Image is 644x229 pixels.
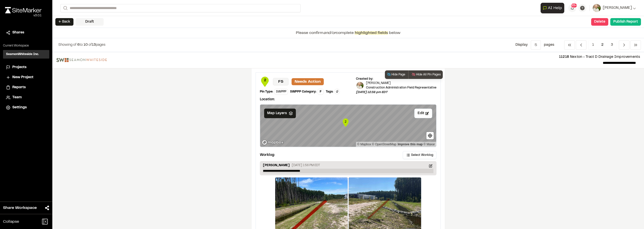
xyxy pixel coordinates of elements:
button: ← Back [55,18,73,26]
p: F5 [273,78,289,85]
div: SWPPP [274,89,288,95]
span: Showing of [58,43,77,47]
div: Created by: [356,77,436,81]
img: User [593,4,601,12]
div: F [317,89,324,95]
nav: Navigation [564,40,641,50]
span: 3 [607,40,617,50]
button: Find my location [426,132,434,139]
button: Hide All Pin Pages [408,70,443,79]
p: Display [515,42,528,48]
span: Share Workspace [3,205,37,211]
span: Projects [12,65,26,70]
a: Settings [6,105,46,110]
p: Worklog: [260,152,275,158]
p: Current Workspace [3,43,49,48]
button: Publish Report [610,18,641,26]
span: 6 [77,43,79,47]
span: Team [12,95,22,100]
p: page s [544,42,554,48]
a: Team [6,95,46,100]
span: 1 [588,40,598,50]
a: Reports [6,85,46,90]
a: New Project [6,75,46,80]
button: Delete [591,18,608,26]
span: Settings [12,105,27,110]
span: Map Layers [267,111,287,116]
h3: SeamonWhiteside Inc. [6,52,39,57]
div: SWPPP Category: [290,89,316,94]
button: Edit [414,109,432,118]
span: highlighted fields [355,31,388,35]
a: Mapbox logo [262,140,284,145]
a: OpenStreetMap [372,143,396,146]
div: Draft [75,18,104,26]
p: Nexton - Tract D Drainage Improvements [111,54,640,60]
p: Needs Action [292,78,324,85]
a: Projects [6,65,46,70]
p: Construction Administration Field Representative [366,85,436,90]
a: Maxar [423,143,435,146]
button: [PERSON_NAME] [593,4,636,12]
a: Shares [6,30,46,35]
span: 2 [260,78,270,83]
p: to of pages [58,42,105,48]
p: Location: [260,97,436,102]
p: [DATE] 1:56 PM EDT [292,163,320,168]
button: Edit Tags [334,89,340,94]
p: [DATE] 12:38 pm EDT [356,90,436,95]
p: [PERSON_NAME] [263,163,290,169]
div: Pin Type: [260,89,273,94]
div: Map marker [342,118,349,128]
img: rebrand.png [5,7,42,13]
span: Reports [12,85,26,90]
span: 13 [92,43,96,47]
span: Select Worklog [411,153,433,157]
div: Tags: [326,89,333,94]
span: and/or [324,31,336,35]
button: 5 [531,40,541,50]
button: Select Worklog [403,151,436,159]
canvas: Map [260,105,436,147]
div: Oh geez...please don't... [5,13,42,18]
span: 2 [597,40,607,50]
span: 11218 [559,56,569,59]
button: Open AI Assistant [541,3,564,13]
p: [PERSON_NAME] [366,81,436,85]
span: Collapse [3,219,19,225]
span: New Project [12,75,33,80]
button: 99+ [568,4,576,12]
a: Map feedback [398,143,423,146]
span: [PERSON_NAME] [603,5,632,11]
span: 99+ [571,3,577,8]
span: 10 [84,43,88,47]
img: file [56,58,107,62]
a: Mapbox [357,143,371,146]
text: 2 [345,120,346,123]
button: Search [60,4,69,12]
span: Shares [12,30,24,35]
button: Hide Page [385,70,407,79]
div: Open AI Assistant [541,3,566,13]
span: AI Help [548,5,562,11]
p: Please confirm complete below [296,30,400,36]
